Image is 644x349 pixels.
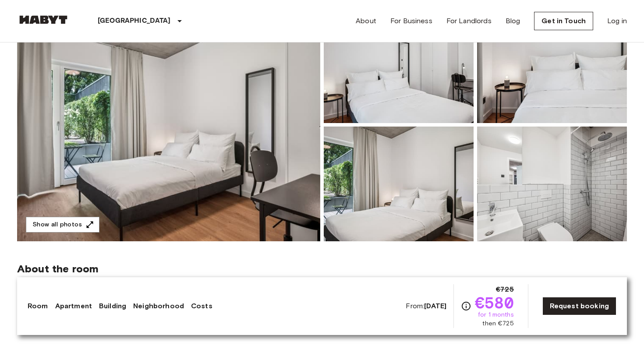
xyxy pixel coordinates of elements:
[55,301,92,311] a: Apartment
[477,8,627,123] img: Picture of unit DE-01-259-004-03Q
[324,127,474,241] img: Picture of unit DE-01-259-004-03Q
[17,262,627,275] span: About the room
[28,301,48,311] a: Room
[534,12,593,30] a: Get in Touch
[17,15,70,24] img: Habyt
[99,301,126,311] a: Building
[26,217,99,233] button: Show all photos
[390,16,432,26] a: For Business
[133,301,184,311] a: Neighborhood
[98,16,171,26] p: [GEOGRAPHIC_DATA]
[607,16,627,26] a: Log in
[424,302,446,310] b: [DATE]
[506,16,520,26] a: Blog
[496,284,514,295] span: €725
[17,8,320,241] img: Marketing picture of unit DE-01-259-004-03Q
[475,295,514,310] span: €580
[191,301,212,311] a: Costs
[406,301,446,311] span: From:
[482,319,513,328] span: then €725
[324,8,474,123] img: Picture of unit DE-01-259-004-03Q
[356,16,376,26] a: About
[446,16,492,26] a: For Landlords
[542,297,616,315] a: Request booking
[478,310,514,319] span: for 1 months
[461,301,471,311] svg: Check cost overview for full price breakdown. Please note that discounts apply to new joiners onl...
[477,127,627,241] img: Picture of unit DE-01-259-004-03Q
